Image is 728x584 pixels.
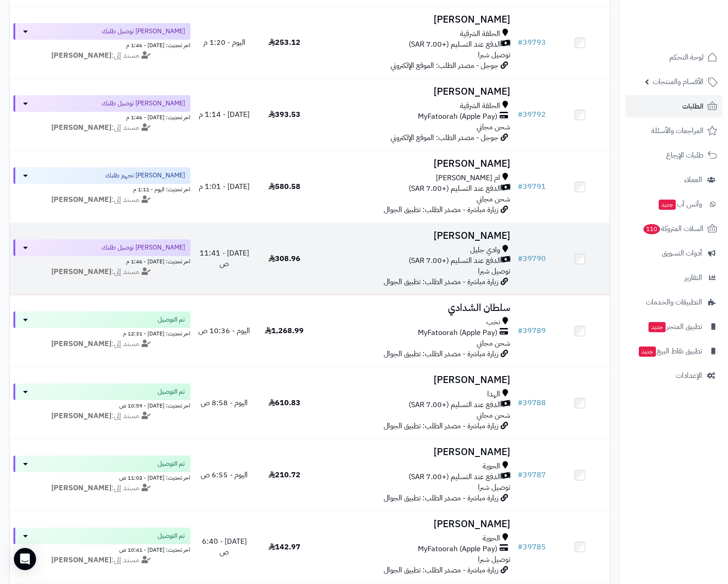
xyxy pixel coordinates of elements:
span: زيارة مباشرة - مصدر الطلب: تطبيق الجوال [384,420,498,432]
span: الحلقة الشرقية [460,29,500,39]
a: الطلبات [625,95,722,117]
span: الإعدادات [676,369,702,382]
span: الهدا [487,389,500,400]
span: تطبيق المتجر [648,320,702,333]
a: تطبيق نقاط البيعجديد [625,340,722,362]
h3: [PERSON_NAME] [318,86,510,97]
span: الدفع عند التسليم (+7.00 SAR) [409,400,501,410]
span: MyFatoorah (Apple Pay) [418,111,497,122]
div: Open Intercom Messenger [14,548,36,570]
span: زيارة مباشرة - مصدر الطلب: تطبيق الجوال [384,565,498,576]
div: اخر تحديث: [DATE] - 10:41 ص [13,544,190,554]
div: مسند إلى: [6,267,197,277]
a: التقارير [625,267,722,289]
strong: [PERSON_NAME] [51,266,111,277]
strong: [PERSON_NAME] [51,122,111,133]
a: السلات المتروكة110 [625,218,722,240]
span: نخب [486,317,500,328]
span: شحن مجاني [477,338,510,349]
div: اخر تحديث: [DATE] - 12:31 م [13,328,190,338]
span: المراجعات والأسئلة [651,124,704,137]
span: # [518,541,523,553]
span: # [518,37,523,48]
span: زيارة مباشرة - مصدر الطلب: تطبيق الجوال [384,348,498,359]
span: توصيل شبرا [478,266,510,277]
span: الأقسام والمنتجات [653,75,704,88]
span: زيارة مباشرة - مصدر الطلب: تطبيق الجوال [384,493,498,504]
span: وادي جليل [470,245,500,255]
a: المراجعات والأسئلة [625,120,722,142]
div: مسند إلى: [6,339,197,349]
span: توصيل شبرا [478,482,510,493]
span: 210.72 [269,469,300,481]
span: # [518,469,523,481]
span: شحن مجاني [477,194,510,205]
div: مسند إلى: [6,411,197,421]
span: # [518,325,523,336]
div: اخر تحديث: [DATE] - 1:46 م [13,112,190,122]
span: أدوات التسويق [662,247,702,260]
span: [DATE] - 1:01 م [199,181,250,192]
span: جوجل - مصدر الطلب: الموقع الإلكتروني [391,132,498,143]
a: #39791 [518,181,546,192]
span: الحوية [483,533,500,544]
span: 308.96 [269,253,300,264]
span: MyFatoorah (Apple Pay) [418,544,497,554]
span: التقارير [685,271,702,284]
span: الدفع عند التسليم (+7.00 SAR) [409,183,501,194]
a: #39787 [518,469,546,481]
span: لوحة التحكم [669,51,704,64]
span: تم التوصيل [158,459,185,468]
span: MyFatoorah (Apple Pay) [418,328,497,338]
a: أدوات التسويق [625,242,722,264]
h3: [PERSON_NAME] [318,447,510,457]
span: # [518,397,523,408]
span: السلات المتروكة [642,222,704,235]
span: شحن مجاني [477,410,510,421]
span: [DATE] - 11:41 ص [200,248,249,269]
div: مسند إلى: [6,122,197,133]
h3: [PERSON_NAME] [318,14,510,25]
a: العملاء [625,169,722,191]
span: [PERSON_NAME] توصيل طلبك [102,243,185,252]
span: الطلبات [682,100,704,113]
span: اليوم - 10:36 ص [198,325,250,336]
span: اليوم - 8:58 ص [201,397,248,408]
span: الحوية [483,461,500,472]
span: [DATE] - 6:40 ص [202,536,247,558]
span: جديد [648,322,666,332]
span: اليوم - 1:20 م [203,37,245,48]
span: 393.53 [269,109,300,120]
div: اخر تحديث: [DATE] - 10:59 ص [13,400,190,410]
h3: [PERSON_NAME] [318,375,510,385]
span: تم التوصيل [158,387,185,396]
a: الإعدادات [625,365,722,387]
span: 610.83 [269,397,300,408]
span: الدفع عند التسليم (+7.00 SAR) [409,472,501,482]
div: مسند إلى: [6,50,197,61]
div: اخر تحديث: [DATE] - 1:46 م [13,256,190,266]
span: الدفع عند التسليم (+7.00 SAR) [409,39,501,50]
span: [PERSON_NAME] توصيل طلبك [102,27,185,36]
div: مسند إلى: [6,555,197,566]
a: #39788 [518,397,546,408]
h3: [PERSON_NAME] [318,519,510,529]
div: مسند إلى: [6,483,197,493]
span: تطبيق نقاط البيع [638,345,702,358]
span: تم التوصيل [158,315,185,324]
span: وآتس آب [658,198,702,211]
span: توصيل شبرا [478,49,510,61]
span: الحلقة الشرقية [460,101,500,111]
strong: [PERSON_NAME] [51,338,111,349]
span: جديد [659,200,676,210]
a: لوحة التحكم [625,46,722,68]
h3: [PERSON_NAME] [318,231,510,241]
span: الدفع عند التسليم (+7.00 SAR) [409,255,501,266]
span: طلبات الإرجاع [666,149,704,162]
span: توصيل شبرا [478,554,510,565]
img: logo-2.png [665,23,719,43]
span: 253.12 [269,37,300,48]
span: زيارة مباشرة - مصدر الطلب: تطبيق الجوال [384,204,498,215]
span: # [518,109,523,120]
span: زيارة مباشرة - مصدر الطلب: تطبيق الجوال [384,276,498,287]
